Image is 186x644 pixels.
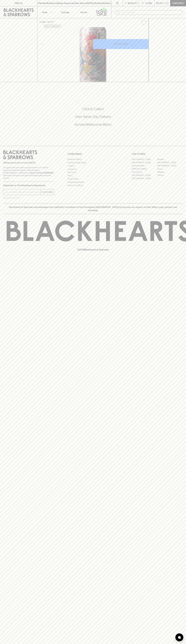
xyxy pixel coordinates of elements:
[132,174,157,177] a: [GEOGRAPHIC_DATA]
[42,191,53,194] p: SUBSCRIBE
[37,27,149,82] img: 77857.png
[39,21,46,23] a: HOME
[157,170,183,174] a: Geelong
[68,184,119,187] a: Terms & Conditions
[132,164,157,167] a: Brunswick West
[68,171,119,174] a: Gift Cards
[93,39,149,49] button: ADD TO CART
[157,174,183,177] a: Prahran
[172,2,184,5] p: Checkout
[3,96,183,141] div: Call to action block
[3,184,54,187] p: Subscribe to The Blackhearts Newsletter
[14,2,23,5] p: FIND US
[74,6,93,18] a: Stores
[68,164,119,167] a: Careers
[48,21,53,23] a: SHOP
[3,107,183,111] h5: Click & Collect
[61,11,69,14] p: Tastings
[42,11,47,14] p: Shop
[68,161,119,164] a: Business & Bulk Gifting
[3,161,54,164] p: Sibling owned and run since [DATE]
[132,152,183,156] p: OUR STORES
[3,114,183,119] h5: Uber Same-Day Delivery
[37,6,56,18] button: Shop
[3,197,54,199] p: We will never spam you
[156,2,162,5] p: $0.00
[68,152,119,156] p: OTHER AREAS
[44,25,61,28] button: Add to wishlist
[68,174,119,177] a: FAQ's
[41,189,54,195] button: SUBSCRIBE
[29,172,54,174] strong: Liquor License #32064953
[56,6,74,18] a: Tastings
[121,10,181,15] input: Try "Pinot noir"
[68,180,119,184] a: Shipping Information
[80,11,87,14] p: Stores
[68,177,119,180] a: Privacy Policy
[157,158,183,161] a: Braddon
[114,42,128,46] p: ADD TO CART
[5,206,181,212] p: Blackhearts & Sparrows acknowledges the traditional Custodians of land throughout [GEOGRAPHIC_DAT...
[132,177,157,180] a: [GEOGRAPHIC_DATA]
[128,2,138,5] p: Wishlist
[132,158,157,161] a: [GEOGRAPHIC_DATA]
[140,19,147,26] button: Add to wishlist
[167,2,168,4] p: 0
[157,164,183,167] a: [GEOGRAPHIC_DATA]
[3,122,183,127] h5: Across Melbourne Metro
[145,2,152,5] p: Login
[157,167,183,170] a: Fitzroy
[178,636,181,639] img: bubble-icon
[157,161,183,164] a: [GEOGRAPHIC_DATA]
[132,161,157,164] a: [GEOGRAPHIC_DATA]
[68,167,119,171] a: Contact Us
[68,158,119,161] a: Bottle Drop FAQ's
[3,166,54,179] p: It is against the law to sell or supply alcohol to, or to obtain alcohol on behalf of a person un...
[132,170,157,174] a: Fitzroy North
[132,167,157,170] a: [PERSON_NAME]
[5,190,41,194] input: e.g. jane@blackheartsandsparrows.com.au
